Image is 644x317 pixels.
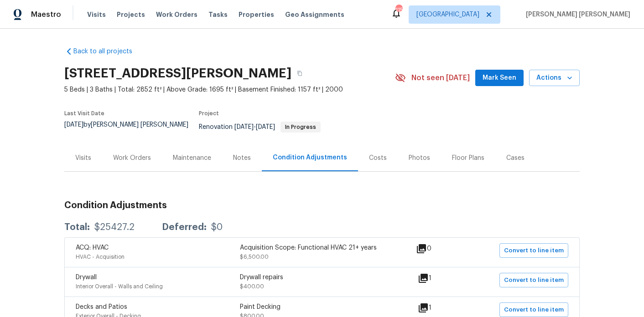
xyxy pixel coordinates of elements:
span: Convert to line item [504,245,564,256]
span: Geo Assignments [285,10,344,19]
span: Work Orders [156,10,197,19]
div: Notes [233,153,251,163]
span: - [234,124,275,130]
span: 5 Beds | 3 Baths | Total: 2852 ft² | Above Grade: 1695 ft² | Basement Finished: 1157 ft² | 2000 [64,85,395,94]
div: by [PERSON_NAME] [PERSON_NAME] [64,122,199,139]
span: [DATE] [256,124,275,130]
span: Drywall [76,274,97,281]
button: Convert to line item [499,243,568,258]
span: Convert to line item [504,275,564,286]
span: In Progress [281,124,320,130]
div: 0 [416,243,461,254]
div: 115 [395,5,402,15]
div: Acquisition Scope: Functional HVAC 21+ years [240,243,404,252]
span: Interior Overall - Walls and Ceiling [76,284,163,289]
span: Visits [87,10,106,19]
div: Condition Adjustments [273,153,347,162]
div: 1 [418,302,461,313]
span: [DATE] [234,124,254,130]
span: $6,500.00 [240,254,269,260]
h2: [STREET_ADDRESS][PERSON_NAME] [64,69,291,78]
button: Convert to line item [499,302,568,317]
span: Properties [239,10,274,19]
span: Not seen [DATE] [411,73,470,82]
button: Convert to line item [499,273,568,287]
span: Projects [117,10,145,19]
div: $0 [211,223,223,232]
span: HVAC - Acquisition [76,254,125,260]
div: 1 [418,273,461,284]
span: [DATE] [64,122,83,128]
div: Photos [409,153,430,163]
span: Renovation [199,124,321,130]
span: [PERSON_NAME] [PERSON_NAME] [522,10,630,19]
span: Project [199,111,219,116]
div: Floor Plans [452,153,484,163]
div: Costs [369,153,387,163]
div: Paint Decking [240,302,404,312]
div: Visits [75,153,91,163]
a: Back to all projects [64,47,152,56]
h3: Condition Adjustments [64,201,580,210]
span: Actions [536,72,572,84]
div: Work Orders [113,153,151,163]
div: $25427.2 [94,223,135,232]
div: Drywall repairs [240,273,404,282]
div: Total: [64,223,90,232]
span: Convert to line item [504,305,564,315]
span: Decks and Patios [76,304,127,310]
span: [GEOGRAPHIC_DATA] [416,10,479,19]
span: Maestro [31,10,61,19]
span: Mark Seen [483,72,516,84]
button: Mark Seen [475,70,524,87]
span: Last Visit Date [64,111,104,116]
span: Tasks [208,11,228,18]
span: $400.00 [240,284,264,289]
button: Actions [529,70,580,87]
span: ACQ: HVAC [76,245,109,251]
button: Copy Address [291,65,308,82]
div: Maintenance [173,153,211,163]
div: Deferred: [162,223,207,232]
div: Cases [506,153,525,163]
